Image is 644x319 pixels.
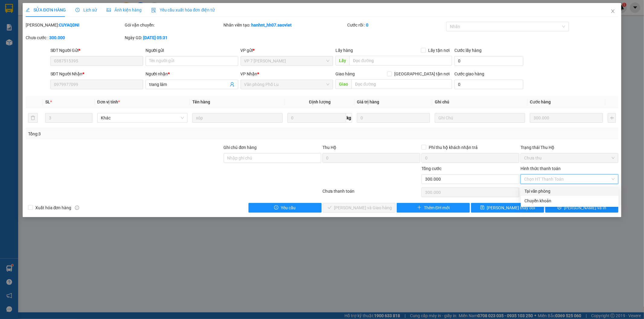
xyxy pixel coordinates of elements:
[59,23,79,27] b: CUYAQDNI
[347,22,445,28] div: Cước rồi :
[521,144,618,151] div: Trạng thái Thu Hộ
[50,47,143,54] div: SĐT Người Gửi
[33,204,74,211] span: Xuất hóa đơn hàng
[322,188,421,198] div: Chưa thanh toán
[421,166,441,171] span: Tổng cước
[392,71,452,77] span: [GEOGRAPHIC_DATA] tận nơi
[125,22,223,28] div: Gói vận chuyển:
[424,204,450,211] span: Thêm ĐH mới
[426,47,452,54] span: Lấy tận nơi
[26,8,66,12] span: SỬA ĐƠN HÀNG
[335,79,351,89] span: Giao
[45,99,50,104] span: SL
[151,8,156,13] img: icon
[28,113,38,123] button: delete
[335,71,355,76] span: Giao hàng
[26,22,123,28] div: [PERSON_NAME]:
[524,153,615,163] span: Chưa thu
[454,48,482,53] label: Cước lấy hàng
[480,205,485,210] span: save
[248,203,322,213] button: exclamation-circleYêu cầu
[146,71,238,77] div: Người nhận
[524,188,615,194] div: Tại văn phòng
[241,71,258,76] span: VP Nhận
[26,8,30,12] span: edit
[192,99,210,104] span: Tên hàng
[357,113,430,123] input: 0
[346,113,352,123] span: kg
[417,205,421,210] span: plus
[322,145,336,150] span: Thu Hộ
[125,34,223,41] div: Ngày GD:
[75,8,97,12] span: Lịch sử
[3,5,34,35] img: logo.jpg
[335,48,353,53] span: Lấy hàng
[335,56,349,65] span: Lấy
[244,56,330,65] span: VP 7 Phạm Văn Đồng
[471,203,544,213] button: save[PERSON_NAME] thay đổi
[545,203,618,213] button: printer[PERSON_NAME] và In
[81,5,146,15] b: [DOMAIN_NAME]
[230,82,235,87] span: user-add
[524,175,615,184] span: Chọn HT Thanh Toán
[241,47,333,54] div: VP gửi
[224,153,322,163] input: Ghi chú đơn hàng
[244,80,330,89] span: Văn phòng Phố Lu
[610,9,615,14] span: close
[75,206,79,210] span: info-circle
[454,71,484,76] label: Cước giao hàng
[101,113,184,122] span: Khác
[521,166,561,171] label: Hình thức thanh toán
[608,113,616,123] button: plus
[487,204,535,211] span: [PERSON_NAME] thay đổi
[252,23,292,27] b: hanhnt_hh07.saoviet
[3,35,49,45] h2: JWKYT2DF
[26,34,123,41] div: Chưa cước :
[143,35,168,40] b: [DATE] 05:31
[224,22,346,28] div: Nhân viên tạo:
[107,8,111,12] span: picture
[435,113,525,123] input: Ghi Chú
[107,8,142,12] span: Ảnh kiện hàng
[351,79,452,89] input: Dọc đường
[49,35,65,40] b: 300.000
[192,113,283,123] input: VD: Bàn, Ghế
[32,35,146,92] h2: VP Nhận: VP Nhận 779 Giải Phóng
[28,131,248,137] div: Tổng: 3
[564,204,606,211] span: [PERSON_NAME] và In
[309,99,331,104] span: Định lượng
[274,205,278,210] span: exclamation-circle
[454,80,523,89] input: Cước giao hàng
[281,204,296,211] span: Yêu cầu
[37,14,74,24] b: Sao Việt
[524,197,615,204] div: Chuyển khoản
[224,145,257,150] label: Ghi chú đơn hàng
[366,23,368,27] b: 0
[75,8,80,12] span: clock-circle
[146,47,238,54] div: Người gửi
[426,144,480,151] span: Phí thu hộ khách nhận trả
[50,71,143,77] div: SĐT Người Nhận
[349,56,452,65] input: Dọc đường
[432,96,527,108] th: Ghi chú
[323,203,396,213] button: check[PERSON_NAME] và Giao hàng
[530,99,551,104] span: Cước hàng
[557,205,562,210] span: printer
[604,3,621,20] button: Close
[397,203,470,213] button: plusThêm ĐH mới
[530,113,603,123] input: 0
[357,99,379,104] span: Giá trị hàng
[454,56,523,66] input: Cước lấy hàng
[151,8,215,12] span: Yêu cầu xuất hóa đơn điện tử
[97,99,120,104] span: Đơn vị tính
